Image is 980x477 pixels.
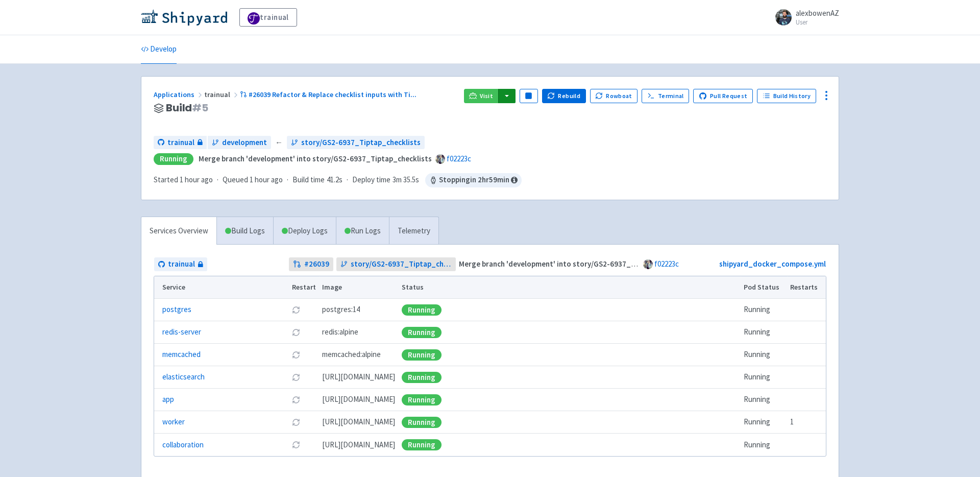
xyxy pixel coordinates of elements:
span: Build time [292,174,325,186]
a: elasticsearch [162,371,205,383]
span: memcached:alpine [322,349,381,361]
span: trainual [204,90,240,99]
div: Running [402,349,442,361]
th: Pod Status [741,276,787,299]
th: Restarts [787,276,826,299]
span: Stopping in 2 hr 59 min [425,173,522,187]
span: story/GS2-6937_Tiptap_checklists [351,258,452,270]
a: Telemetry [389,217,438,245]
span: [DOMAIN_NAME][URL] [322,394,395,406]
button: Rowboat [590,89,638,103]
a: trainual [239,8,297,27]
button: Restart pod [292,441,300,449]
td: Running [741,389,787,411]
th: Status [399,276,741,299]
a: postgres [162,304,191,316]
td: Running [741,321,787,344]
span: ← [275,137,283,149]
span: Queued [223,175,283,184]
span: [DOMAIN_NAME][URL] [322,416,395,428]
a: Build Logs [217,217,273,245]
button: Restart pod [292,351,300,359]
span: 3m 35.5s [393,174,419,186]
td: Running [741,344,787,366]
a: Pull Request [693,89,753,103]
a: trainual [154,257,207,271]
time: 1 hour ago [180,175,213,184]
span: # 5 [192,101,208,115]
a: alexbowenAZ User [769,9,839,26]
button: Restart pod [292,328,300,337]
a: #26039 Refactor & Replace checklist inputs with Ti... [240,90,418,99]
a: Visit [464,89,499,103]
th: Service [154,276,288,299]
span: redis:alpine [322,326,358,338]
span: trainual [168,258,195,270]
button: Restart pod [292,373,300,381]
span: story/GS2-6937_Tiptap_checklists [301,137,421,149]
a: development [208,136,271,150]
a: collaboration [162,439,204,451]
a: Deploy Logs [273,217,336,245]
div: Running [402,439,442,450]
td: 1 [787,411,826,434]
div: Running [402,372,442,383]
div: · · · [154,173,522,187]
span: 41.2s [327,174,342,186]
span: Build [166,102,208,114]
th: Restart [288,276,319,299]
td: Running [741,411,787,434]
a: f02223c [654,259,679,269]
a: redis-server [162,326,201,338]
span: [DOMAIN_NAME][URL] [322,439,395,451]
a: app [162,394,174,406]
span: development [222,137,267,149]
td: Running [741,366,787,389]
td: Running [741,299,787,321]
div: Running [402,304,442,316]
img: Shipyard logo [141,9,227,26]
div: Running [402,417,442,428]
button: Restart pod [292,396,300,404]
span: Visit [480,92,493,100]
a: memcached [162,349,201,361]
a: shipyard_docker_compose.yml [719,259,826,269]
div: Running [402,327,442,338]
small: User [796,19,839,26]
a: Terminal [642,89,689,103]
a: #26039 [289,257,333,271]
a: Develop [141,35,177,64]
a: Applications [154,90,204,99]
strong: Merge branch 'development' into story/GS2-6937_Tiptap_checklists [199,154,432,163]
a: Run Logs [336,217,389,245]
a: worker [162,416,185,428]
time: 1 hour ago [250,175,283,184]
span: Started [154,175,213,184]
strong: Merge branch 'development' into story/GS2-6937_Tiptap_checklists [459,259,692,269]
td: Running [741,434,787,456]
th: Image [319,276,399,299]
button: Rebuild [542,89,586,103]
button: Restart pod [292,306,300,314]
button: Restart pod [292,418,300,426]
strong: # 26039 [304,258,329,270]
span: #26039 Refactor & Replace checklist inputs with Ti ... [249,90,416,99]
span: alexbowenAZ [796,8,839,18]
a: Build History [757,89,816,103]
a: trainual [154,136,207,150]
span: Deploy time [352,174,390,186]
div: Running [402,394,442,406]
span: trainual [167,137,194,149]
a: story/GS2-6937_Tiptap_checklists [287,136,425,150]
a: f02223c [447,154,471,163]
a: story/GS2-6937_Tiptap_checklists [336,257,456,271]
a: Services Overview [141,217,216,245]
span: [DOMAIN_NAME][URL] [322,371,395,383]
span: postgres:14 [322,304,360,316]
div: Running [154,153,193,165]
button: Pause [520,89,538,103]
